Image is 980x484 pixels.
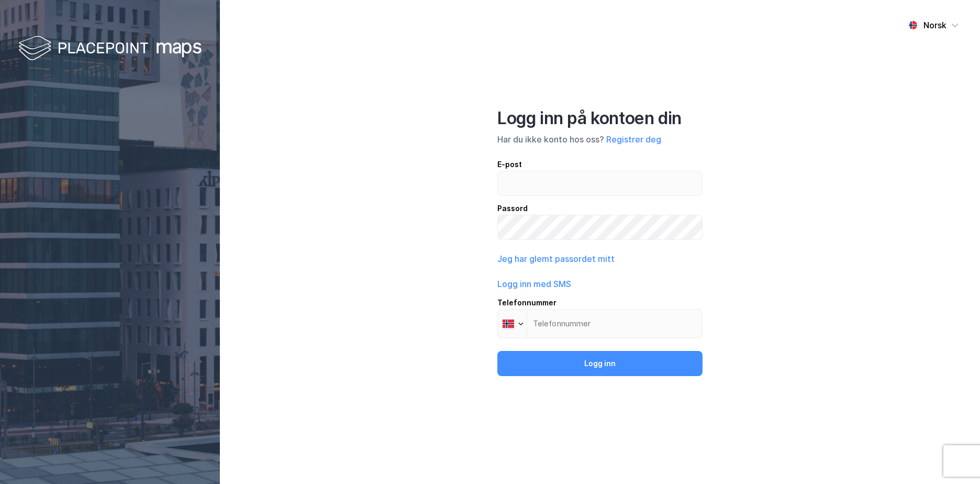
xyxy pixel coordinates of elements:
[928,434,980,484] iframe: Chat Widget
[497,158,703,171] div: E-post
[606,133,661,146] button: Registrer deg
[497,202,703,215] div: Passord
[497,296,703,309] div: Telefonnummer
[497,133,703,146] div: Har du ikke konto hos oss?
[498,310,527,338] div: Norway: + 47
[497,252,615,265] button: Jeg har glemt passordet mitt
[497,309,703,338] input: Telefonnummer
[18,34,202,64] img: logo-white.f07954bde2210d2a523dddb988cd2aa7.svg
[497,278,571,290] button: Logg inn med SMS
[928,434,980,484] div: Kontrollprogram for chat
[497,351,703,376] button: Logg inn
[923,19,946,31] div: Norsk
[497,108,703,129] div: Logg inn på kontoen din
